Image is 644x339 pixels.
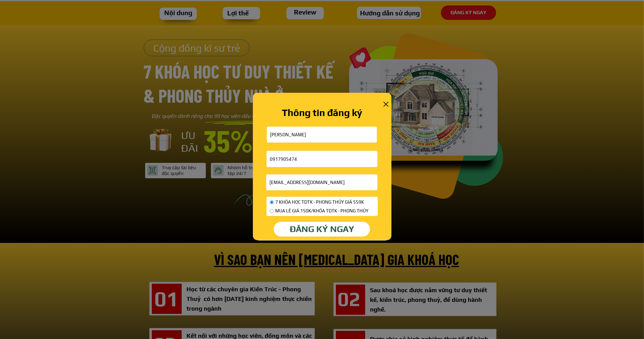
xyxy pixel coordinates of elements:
[275,207,368,215] span: MUA LẺ GIÁ 150K/KHÓA TDTK - PHONG THỦY
[268,151,376,167] input: Số điện thoại
[268,175,376,190] input: Email
[274,222,370,237] p: ĐĂNG KÝ NGAY
[269,127,375,142] input: Họ và tên:
[263,103,381,122] div: Thông tin đăng ký
[275,199,368,206] span: 7 KHÓA HỌC TDTK - PHONG THỦY GIÁ 559K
